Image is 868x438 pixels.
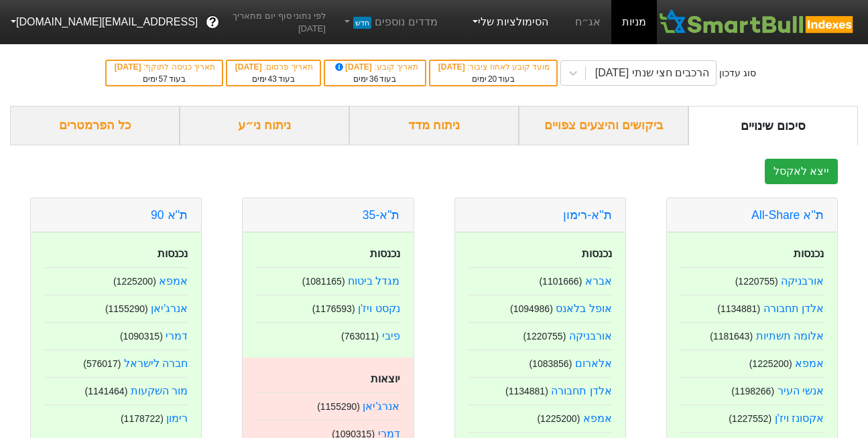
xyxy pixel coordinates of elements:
strong: נכנסות [794,248,824,259]
span: [DATE] [333,62,375,72]
a: מור השקעות [131,385,188,396]
a: ת''א-רימון [563,208,612,222]
div: תאריך כניסה לתוקף : [113,61,215,73]
span: לפי נתוני סוף יום מתאריך [DATE] [227,9,326,35]
a: אנרג'יאן [363,400,399,412]
a: פיבי [382,330,400,342]
a: אלדן תחבורה [551,385,611,396]
a: אנרג'יאן [151,303,188,314]
small: ( 1225200 ) [113,276,156,287]
div: ניתוח ני״ע [180,106,349,145]
div: כל הפרמטרים [10,106,180,145]
a: אמפא [583,413,612,424]
a: מגדל ביטוח [348,275,399,287]
a: אלומה תשתיות [756,330,824,342]
div: סיכום שינויים [688,106,858,145]
small: ( 1220755 ) [523,331,566,342]
small: ( 1198266 ) [731,386,774,396]
small: ( 1134881 ) [717,303,760,314]
small: ( 1090315 ) [120,331,163,342]
span: ? [209,13,216,31]
a: אברא [585,275,612,287]
div: תאריך קובע : [332,61,418,73]
a: מדדים נוספיםחדש [336,9,443,35]
small: ( 1094986 ) [510,303,553,314]
strong: נכנסות [370,248,400,259]
span: [DATE] [115,62,143,72]
small: ( 1176593 ) [312,303,355,314]
a: אלארום [575,358,612,369]
a: דמרי [166,330,188,342]
span: [DATE] [438,62,467,72]
a: אלדן תחבורה [763,303,824,314]
small: ( 1155290 ) [317,401,360,412]
a: הסימולציות שלי [464,9,554,35]
a: ת''א 90 [151,208,188,222]
a: ת"א-35 [363,208,400,222]
div: בעוד ימים [332,73,418,85]
span: 43 [268,74,277,84]
div: בעוד ימים [113,73,215,85]
small: ( 1220755 ) [735,276,778,287]
a: אנשי העיר [778,385,824,396]
small: ( 1155290 ) [105,303,148,314]
div: בעוד ימים [437,73,550,85]
small: ( 1083856 ) [529,358,572,369]
a: חברה לישראל [124,358,188,369]
span: 57 [159,74,168,84]
span: 36 [369,74,378,84]
a: אמפא [795,358,824,369]
div: הרכבים חצי שנתי [DATE] [595,65,710,81]
small: ( 1178722 ) [121,413,164,424]
a: נקסט ויז'ן [358,303,400,314]
small: ( 1225200 ) [537,413,580,424]
div: ניתוח מדד [349,106,519,145]
div: סוג עדכון [719,66,756,80]
div: תאריך פרסום : [234,61,313,73]
span: [DATE] [235,62,264,72]
small: ( 1141464 ) [84,386,127,396]
a: אופל בלאנס [556,303,611,314]
div: ביקושים והיצעים צפויים [519,106,688,145]
strong: נכנסות [582,248,612,259]
div: מועד קובע לאחוז ציבור : [437,61,550,73]
small: ( 763011 ) [341,331,379,342]
a: אורבניקה [569,330,612,342]
a: אקסונז ויז'ן [775,413,824,424]
div: בעוד ימים [234,73,313,85]
small: ( 1181643 ) [710,331,753,342]
span: 20 [488,74,497,84]
small: ( 1081165 ) [302,276,345,287]
strong: נכנסות [158,248,188,259]
small: ( 1134881 ) [505,386,548,396]
span: חדש [353,17,371,29]
small: ( 1227552 ) [729,413,771,424]
small: ( 1101666 ) [539,276,582,287]
button: ייצא לאקסל [765,159,838,184]
a: ת''א All-Share [751,208,824,222]
small: ( 1225200 ) [749,358,792,369]
a: אמפא [159,275,188,287]
a: אורבניקה [781,275,824,287]
small: ( 576017 ) [83,358,121,369]
strong: יוצאות [371,373,400,384]
a: רימון [166,413,188,424]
